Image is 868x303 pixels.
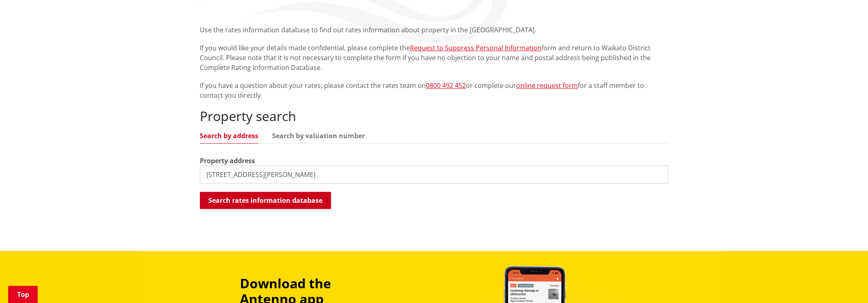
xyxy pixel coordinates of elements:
a: Top [8,286,38,303]
input: e.g. Duke Street NGARUAWAHIA [200,166,668,184]
p: If you would like your details made confidential, please complete the form and return to Waikato ... [200,43,668,72]
label: Property address [200,156,255,166]
button: Search rates information database [200,192,331,209]
a: Search by address [200,132,258,139]
p: Use the rates information database to find out rates information about property in the [GEOGRAPHI... [200,25,668,35]
a: Request to Suppress Personal Information [410,43,541,52]
p: If you have a question about your rates, please contact the rates team on or complete our for a s... [200,81,668,100]
h2: Property search [200,108,668,124]
a: 0800 492 452 [426,81,466,90]
iframe: Messenger Launcher [830,269,860,298]
a: Search by valuation number [272,132,365,139]
a: online request form [516,81,578,90]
